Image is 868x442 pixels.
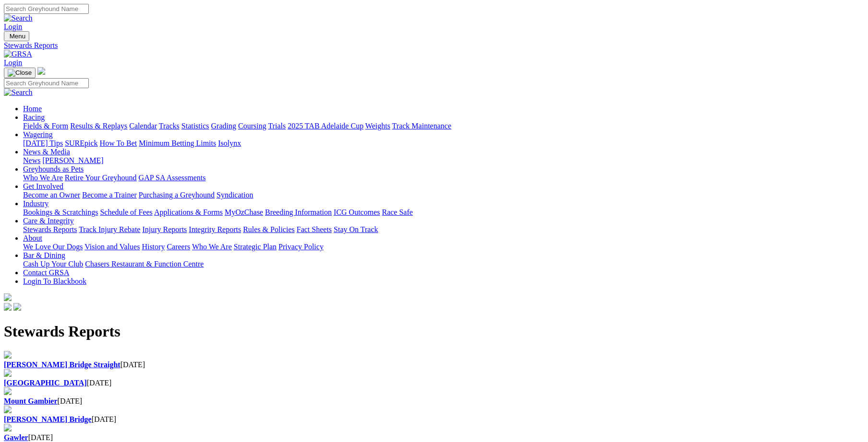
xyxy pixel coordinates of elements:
[4,68,36,78] button: Toggle navigation
[23,277,86,285] a: Login To Blackbook
[217,191,253,199] a: Syndication
[4,88,33,97] img: Search
[70,122,127,130] a: Results & Replays
[382,208,412,216] a: Race Safe
[23,113,45,121] a: Racing
[4,424,12,431] img: file-red.svg
[23,156,40,164] a: News
[159,122,180,130] a: Tracks
[142,225,187,233] a: Injury Reports
[23,260,83,268] a: Cash Up Your Club
[23,208,98,216] a: Bookings & Scratchings
[4,361,121,369] a: [PERSON_NAME] Bridge Straight
[65,174,137,182] a: Retire Your Greyhound
[8,69,32,77] img: Close
[82,191,137,199] a: Become a Trainer
[365,122,390,130] a: Weights
[192,243,232,251] a: Who We Are
[23,139,63,147] a: [DATE] Tips
[100,208,152,216] a: Schedule of Fees
[142,243,165,251] a: History
[4,14,33,23] img: Search
[23,130,53,139] a: Wagering
[288,122,363,130] a: 2025 TAB Adelaide Cup
[4,406,12,413] img: file-red.svg
[23,148,70,156] a: News & Media
[85,260,204,268] a: Chasers Restaurant & Function Centre
[189,225,241,233] a: Integrity Reports
[23,182,63,190] a: Get Involved
[4,433,28,442] a: Gawler
[181,122,209,130] a: Statistics
[268,122,286,130] a: Trials
[4,4,89,14] input: Search
[79,225,140,233] a: Track Injury Rebate
[23,225,864,234] div: Care & Integrity
[4,369,12,377] img: file-red.svg
[100,139,137,147] a: How To Bet
[4,387,12,395] img: file-red.svg
[4,397,864,406] div: [DATE]
[4,31,29,41] button: Toggle navigation
[154,208,223,216] a: Applications & Forms
[4,397,58,405] a: Mount Gambier
[167,243,190,251] a: Careers
[23,251,65,259] a: Bar & Dining
[23,243,864,251] div: About
[23,234,42,242] a: About
[23,156,864,165] div: News & Media
[42,156,103,164] a: [PERSON_NAME]
[4,379,864,387] div: [DATE]
[23,165,84,173] a: Greyhounds as Pets
[23,199,48,208] a: Industry
[218,139,241,147] a: Isolynx
[23,139,864,148] div: Wagering
[211,122,236,130] a: Grading
[23,174,864,182] div: Greyhounds as Pets
[23,122,68,130] a: Fields & Form
[238,122,266,130] a: Coursing
[10,33,25,40] span: Menu
[225,208,263,216] a: MyOzChase
[4,78,89,88] input: Search
[23,260,864,268] div: Bar & Dining
[4,293,12,301] img: logo-grsa-white.png
[23,191,80,199] a: Become an Owner
[23,122,864,130] div: Racing
[4,23,22,31] a: Login
[234,243,277,251] a: Strategic Plan
[4,379,87,387] a: [GEOGRAPHIC_DATA]
[13,303,21,311] img: twitter.svg
[65,139,97,147] a: SUREpick
[4,323,864,340] h1: Stewards Reports
[23,105,42,113] a: Home
[4,303,12,311] img: facebook.svg
[297,225,332,233] a: Fact Sheets
[37,67,45,75] img: logo-grsa-white.png
[4,58,22,67] a: Login
[139,174,206,182] a: GAP SA Assessments
[334,225,378,233] a: Stay On Track
[4,415,92,423] a: [PERSON_NAME] Bridge
[84,243,140,251] a: Vision and Values
[4,50,32,58] img: GRSA
[4,361,864,369] div: [DATE]
[139,191,215,199] a: Purchasing a Greyhound
[4,415,864,424] div: [DATE]
[129,122,157,130] a: Calendar
[4,41,864,50] a: Stewards Reports
[23,268,69,277] a: Contact GRSA
[243,225,295,233] a: Rules & Policies
[23,208,864,217] div: Industry
[278,243,324,251] a: Privacy Policy
[23,225,77,233] a: Stewards Reports
[4,433,864,442] div: [DATE]
[265,208,332,216] a: Breeding Information
[139,139,216,147] a: Minimum Betting Limits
